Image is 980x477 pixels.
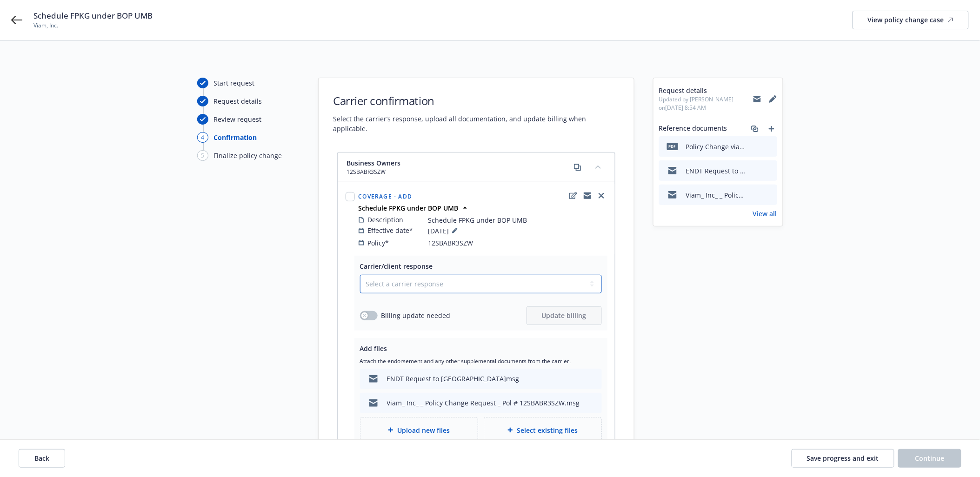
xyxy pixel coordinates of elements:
[347,168,401,176] span: 12SBABR3SZW
[765,142,773,152] button: preview file
[214,132,257,142] div: Confirmation
[659,95,753,112] span: Updated by [PERSON_NAME] on [DATE] 8:54 AM
[214,114,262,124] div: Review request
[428,215,527,225] span: Schedule FPKG under BOP UMB
[33,10,153,21] span: Schedule FPKG under BOP UMB
[853,11,969,29] a: View policy change case
[753,209,777,219] a: View all
[527,306,602,325] button: Update billing
[667,143,678,150] span: pdf
[214,96,262,106] div: Request details
[572,162,583,173] a: copy
[387,398,580,408] div: Viam_ Inc_ _ Policy Change Request _ Pol # 12SBABR3SZW.msg
[484,417,602,444] div: Select existing files
[360,417,478,444] div: Upload new files
[750,190,758,200] button: download file
[214,78,255,88] div: Start request
[517,425,578,435] span: Select existing files
[368,215,404,225] span: Description
[19,449,65,468] button: Back
[368,238,389,248] span: Policy*
[659,123,727,134] span: Reference documents
[568,190,579,201] a: edit
[428,238,473,248] span: 12SBABR3SZW
[898,449,961,468] button: Continue
[591,159,606,174] button: collapse content
[915,454,945,463] span: Continue
[333,93,619,108] h1: Carrier confirmation
[360,344,387,353] span: Add files
[197,150,208,161] div: 5
[686,166,747,176] div: ENDT Request to [GEOGRAPHIC_DATA]msg
[214,151,282,160] div: Finalize policy change
[686,190,747,200] div: Viam_ Inc_ _ Policy Change Request _ Pol # 12SBABR3SZW.msg
[360,262,433,271] span: Carrier/client response
[766,123,777,134] a: add
[33,21,153,30] span: Viam, Inc.
[868,11,953,29] div: View policy change case
[359,192,413,200] span: Coverage - Add
[750,142,758,152] button: download file
[807,454,879,463] span: Save progress and exit
[659,86,753,95] span: Request details
[397,425,450,435] span: Upload new files
[387,374,520,384] div: ENDT Request to [GEOGRAPHIC_DATA]msg
[686,142,747,152] div: Policy Change via EBC.pdf
[34,454,49,463] span: Back
[542,311,587,320] span: Update billing
[596,190,607,201] a: close
[792,449,894,468] button: Save progress and exit
[582,190,593,201] a: copyLogging
[197,132,208,143] div: 4
[765,190,773,200] button: preview file
[750,166,758,176] button: download file
[359,204,459,212] strong: Schedule FPKG under BOP UMB
[368,225,413,235] span: Effective date*
[428,225,460,236] span: [DATE]
[360,357,602,365] span: Attach the endorsement and any other supplemental documents from the carrier.
[347,158,401,168] span: Business Owners
[338,152,615,182] div: Business Owners12SBABR3SZWcopycollapse content
[749,123,760,134] a: associate
[333,114,619,133] span: Select the carrier’s response, upload all documentation, and update billing when applicable.
[381,311,451,320] span: Billing update needed
[765,166,773,176] button: preview file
